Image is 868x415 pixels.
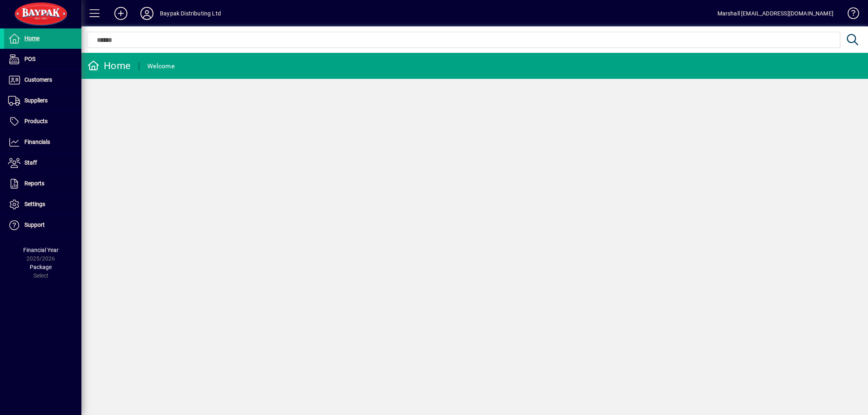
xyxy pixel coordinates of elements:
[87,59,131,72] div: Home
[4,174,81,194] a: Reports
[24,97,48,104] span: Suppliers
[4,111,81,132] a: Products
[4,194,81,215] a: Settings
[4,91,81,111] a: Suppliers
[4,49,81,70] a: POS
[134,6,160,21] button: Profile
[30,264,52,270] span: Package
[4,153,81,173] a: Staff
[24,118,48,124] span: Products
[24,159,37,166] span: Staff
[4,132,81,152] a: Financials
[24,201,45,207] span: Settings
[717,7,833,20] div: Marshall [EMAIL_ADDRESS][DOMAIN_NAME]
[842,2,858,28] a: Knowledge Base
[160,7,221,20] div: Baypak Distributing Ltd
[24,35,39,41] span: Home
[4,215,81,235] a: Support
[4,70,81,90] a: Customers
[23,247,59,253] span: Financial Year
[147,60,175,73] div: Welcome
[24,76,52,83] span: Customers
[108,6,134,21] button: Add
[24,222,45,228] span: Support
[24,180,44,187] span: Reports
[24,139,50,145] span: Financials
[24,56,35,62] span: POS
